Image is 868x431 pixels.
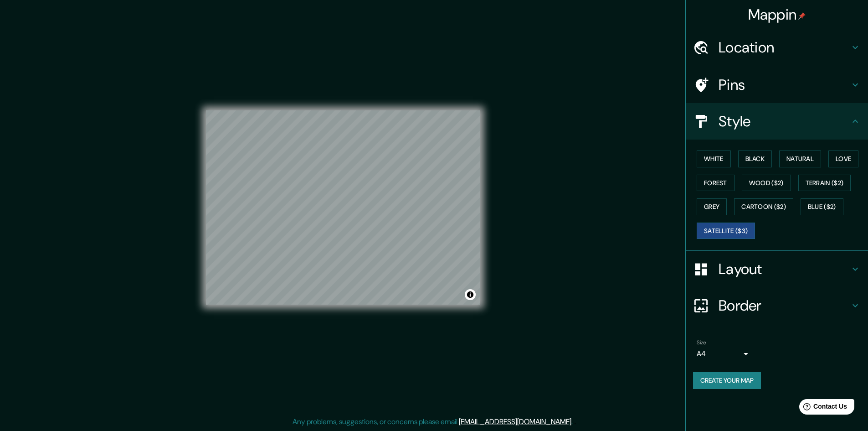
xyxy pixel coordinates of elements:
h4: Location [719,38,850,57]
label: Size [697,339,706,347]
button: Natural [779,151,821,167]
h4: Mappin [748,5,806,24]
div: Layout [686,251,868,287]
h4: Style [719,112,850,130]
button: Love [828,151,858,167]
iframe: Help widget launcher [787,395,858,421]
canvas: Map [206,110,480,305]
div: Location [686,29,868,66]
a: [EMAIL_ADDRESS][DOMAIN_NAME] [459,417,571,426]
div: Border [686,287,868,324]
button: Wood ($2) [742,175,791,192]
button: Forest [697,175,734,192]
div: Pins [686,67,868,103]
button: Blue ($2) [801,198,843,215]
img: pin-icon.png [798,12,806,20]
h4: Layout [719,260,850,278]
button: Terrain ($2) [798,175,851,192]
button: Grey [697,198,727,215]
button: Satellite ($3) [697,223,755,239]
p: Any problems, suggestions, or concerns please email . [293,416,573,427]
h4: Pins [719,76,850,94]
button: White [697,151,731,167]
button: Toggle attribution [465,289,476,300]
div: . [573,416,574,427]
button: Black [738,151,772,167]
div: A4 [697,347,751,361]
button: Cartoon ($2) [734,198,793,215]
div: . [574,416,576,427]
button: Create your map [693,372,761,389]
div: Style [686,103,868,140]
h4: Border [719,296,850,315]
